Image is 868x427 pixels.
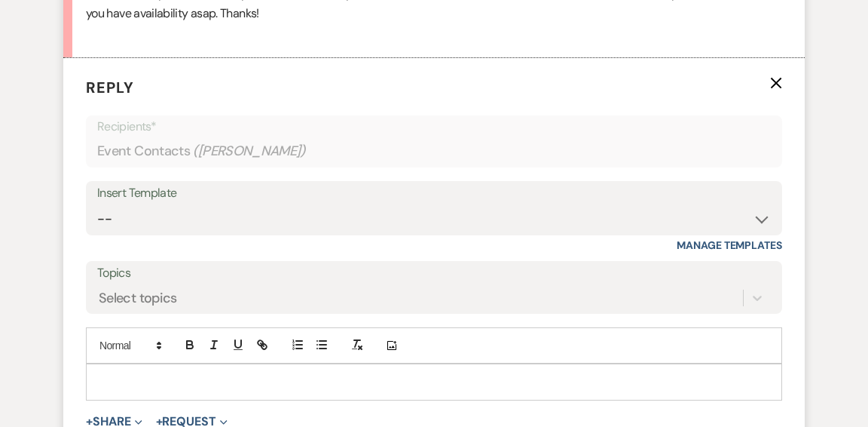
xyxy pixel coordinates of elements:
label: Topics [97,263,771,284]
span: Reply [86,78,134,97]
div: Event Contacts [97,137,771,166]
a: Manage Templates [677,238,782,252]
p: Recipients* [97,117,771,137]
span: ( [PERSON_NAME] ) [193,141,306,161]
div: Select topics [99,288,177,309]
div: Insert Template [97,183,771,204]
